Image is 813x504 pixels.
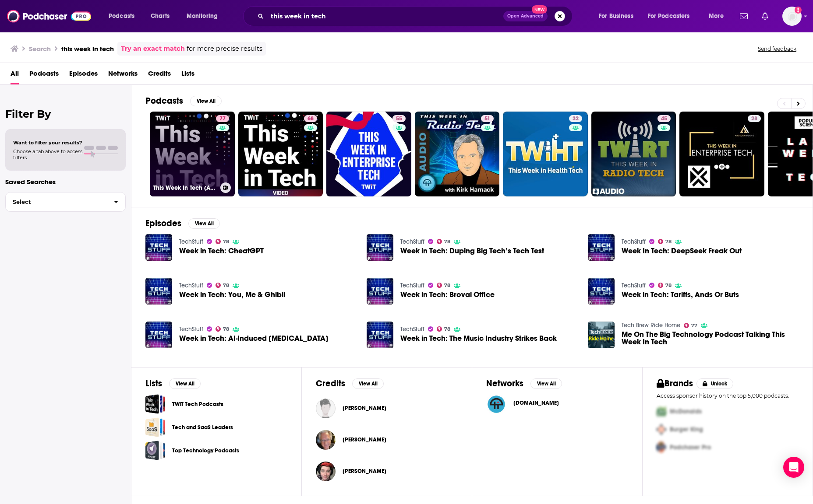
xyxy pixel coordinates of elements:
[145,218,181,229] h2: Episodes
[121,44,185,54] a: Try an exact match
[109,10,134,22] span: Podcasts
[782,7,802,26] span: Logged in as Goodboy8
[316,426,458,454] button: Kirk HarnackKirk Harnack
[145,322,172,348] a: Week in Tech: AI-Induced Psychosis
[316,430,336,450] img: Kirk Harnack
[316,378,384,389] a: CreditsView All
[691,324,697,328] span: 77
[367,234,393,261] a: Week in Tech: Duping Big Tech’s Tech Test
[69,66,98,84] a: Episodes
[367,278,393,304] a: Week in Tech: Broval Office
[703,9,735,23] button: open menu
[593,9,644,23] button: open menu
[444,240,450,244] span: 78
[661,115,667,123] span: 45
[172,446,239,455] a: Top Technology Podcasts
[179,335,329,342] a: Week in Tech: AI-Induced Psychosis
[503,11,548,21] button: Open AdvancedNew
[503,112,588,196] a: 32
[6,199,107,205] span: Select
[153,184,217,192] h3: This Week in Tech (Audio)
[444,283,450,287] span: 78
[400,291,495,298] a: Week in Tech: Broval Office
[642,9,703,23] button: open menu
[343,405,386,412] span: [PERSON_NAME]
[396,115,402,123] span: 55
[5,192,126,212] button: Select
[657,378,693,389] h2: Brands
[486,394,628,414] a: TWiT.tv logo[DOMAIN_NAME]
[145,441,165,460] a: Top Technology Podcasts
[758,9,772,24] a: Show notifications dropdown
[588,322,615,348] img: Me On The Big Technology Podcast Talking This Week In Tech
[736,9,751,24] a: Show notifications dropdown
[29,66,59,84] a: Podcasts
[29,45,51,53] h3: Search
[588,234,615,261] a: Week In Tech: DeepSeek Freak Out
[145,417,165,437] a: Tech and SaaS Leaders
[622,247,742,255] a: Week In Tech: DeepSeek Freak Out
[216,115,229,122] a: 77
[145,234,172,261] a: Week in Tech: CheatGPT
[145,278,172,304] img: Week in Tech: You, Me & Ghibli
[569,115,582,122] a: 32
[7,8,91,24] img: Podchaser - Follow, Share and Rate Podcasts
[486,378,523,389] h2: Networks
[150,112,235,196] a: 77This Week in Tech (Audio)
[169,378,201,389] button: View All
[187,44,262,54] span: for more precise results
[622,331,799,346] span: Me On The Big Technology Podcast Talking This Week In Tech
[437,283,451,288] a: 78
[316,394,458,422] button: Chris TobinChris Tobin
[13,140,82,146] span: Want to filter your results?
[782,7,802,26] img: User Profile
[400,247,544,255] a: Week in Tech: Duping Big Tech’s Tech Test
[216,326,230,332] a: 78
[151,10,170,22] span: Charts
[108,66,138,84] a: Networks
[657,392,799,399] p: Access sponsor history on the top 5,000 podcasts.
[304,115,317,122] a: 68
[145,95,183,106] h2: Podcasts
[188,218,220,229] button: View All
[148,66,171,84] span: Credits
[400,335,557,342] a: Week in Tech: The Music Industry Strikes Back
[444,327,450,331] span: 78
[145,9,175,23] a: Charts
[588,278,615,304] img: Week in Tech: Tariffs, Ands Or Buts
[392,115,406,122] a: 55
[648,10,690,22] span: For Podcasters
[481,115,494,122] a: 51
[343,436,386,443] span: [PERSON_NAME]
[316,378,345,389] h2: Credits
[622,238,646,245] a: TechStuff
[316,399,336,418] img: Chris Tobin
[5,108,126,120] h2: Filter By
[343,436,386,443] a: Kirk Harnack
[513,399,559,406] span: [DOMAIN_NAME]
[367,322,393,348] a: Week in Tech: The Music Industry Strikes Back
[179,291,285,298] span: Week in Tech: You, Me & Ghibli
[507,14,544,18] span: Open Advanced
[343,468,386,475] span: [PERSON_NAME]
[670,426,703,433] span: Burger King
[622,291,739,298] a: Week in Tech: Tariffs, Ands Or Buts
[400,282,424,289] a: TechStuff
[755,45,799,52] button: Send feedback
[179,282,203,289] a: TechStuff
[187,10,218,22] span: Monitoring
[145,378,162,389] h2: Lists
[352,378,384,389] button: View All
[653,420,670,438] img: Second Pro Logo
[145,95,222,106] a: PodcastsView All
[179,238,203,245] a: TechStuff
[11,66,19,84] span: All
